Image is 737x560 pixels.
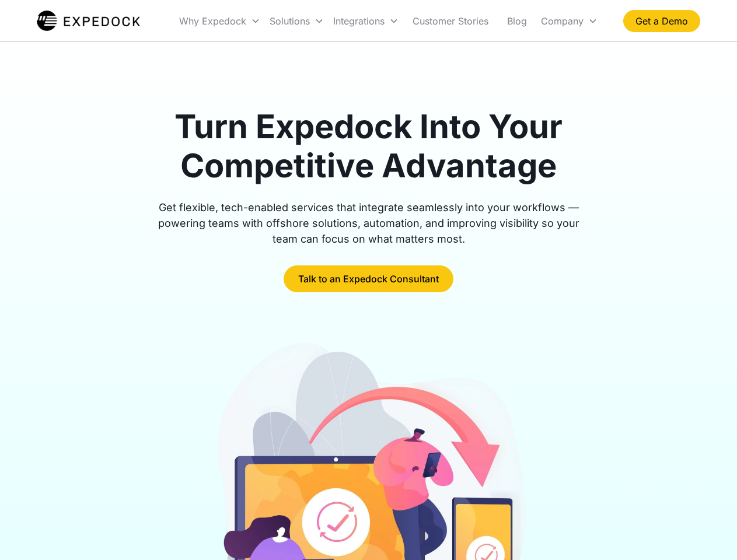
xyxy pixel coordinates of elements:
[179,15,246,27] div: Why Expedock
[679,504,737,560] iframe: Chat Widget
[403,1,498,41] a: Customer Stories
[498,1,536,41] a: Blog
[145,199,593,247] div: Get flexible, tech-enabled services that integrate seamlessly into your workflows — powering team...
[265,1,329,41] div: Solutions
[284,265,453,292] a: Talk to an Expedock Consultant
[333,15,385,27] div: Integrations
[174,1,265,41] div: Why Expedock
[270,15,310,27] div: Solutions
[541,15,584,27] div: Company
[536,1,602,41] div: Company
[623,10,700,32] a: Get a Demo
[145,107,593,185] h1: Turn Expedock Into Your Competitive Advantage
[329,1,403,41] div: Integrations
[37,9,140,33] img: Expedock Logo
[37,9,140,33] a: home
